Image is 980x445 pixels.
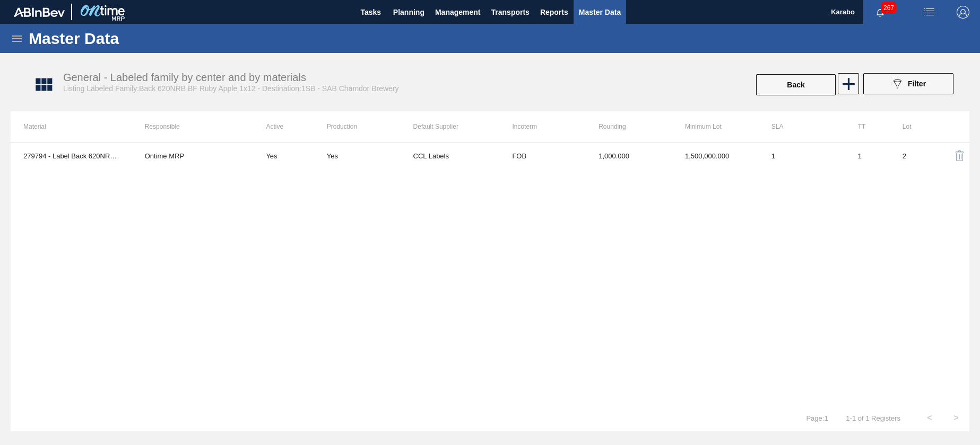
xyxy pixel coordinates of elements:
th: Default Supplier [413,111,500,142]
button: delete-icon [947,143,973,168]
th: TT [845,111,890,142]
div: Material with no Discontinuation Date [327,152,413,160]
td: 1500000 [672,143,759,169]
span: 1 - 1 of 1 Registers [844,414,900,422]
div: Yes [327,152,338,160]
td: Yes [253,143,326,169]
td: 1 [845,143,890,169]
span: Planning [393,6,424,19]
th: Incoterm [499,111,586,142]
button: Notifications [863,5,897,20]
th: Production [327,111,413,142]
td: Ontime MRP [132,143,254,169]
td: FOB [499,143,586,169]
div: New labeled family by center and by Material [837,73,858,96]
td: 1000 [586,143,672,169]
div: Delete Material [947,143,957,168]
th: SLA [759,111,845,142]
button: > [943,405,969,431]
span: Filter [908,79,926,88]
td: 1 [759,143,845,169]
th: Active [253,111,326,142]
span: General - Labeled family by center and by materials [63,72,306,83]
div: Back to labeled Family [755,73,837,96]
td: 2 [890,143,934,169]
span: Transports [491,6,530,19]
div: Filter labeled family by center and by material [858,73,959,96]
span: Listing Labeled Family:Back 620NRB BF Ruby Apple 1x12 - Destination:1SB - SAB Chamdor Brewery [63,84,399,93]
img: userActions [923,6,935,19]
button: Filter [863,73,953,94]
span: Page : 1 [806,414,828,422]
img: TNhmsLtSVTkK8tSr43FrP2fwEKptu5GPRR3wAAAABJRU5ErkJggg== [14,7,65,17]
span: Management [435,6,481,19]
th: Material [11,111,132,142]
button: Back [756,74,836,95]
td: 279794 - Label Back 620NRB BF Ruby Apple 1x12 [11,143,132,169]
h1: Master Data [29,32,217,44]
span: Tasks [359,6,383,19]
button: < [916,405,943,431]
img: delete-icon [953,149,966,162]
span: Master Data [579,6,621,19]
th: Responsible [132,111,254,142]
th: Minimum Lot [672,111,759,142]
td: CCL Labels [413,143,500,169]
span: 267 [881,2,896,14]
span: Reports [540,6,568,19]
th: Lot [890,111,934,142]
img: Logout [957,6,969,19]
th: Rounding [586,111,672,142]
